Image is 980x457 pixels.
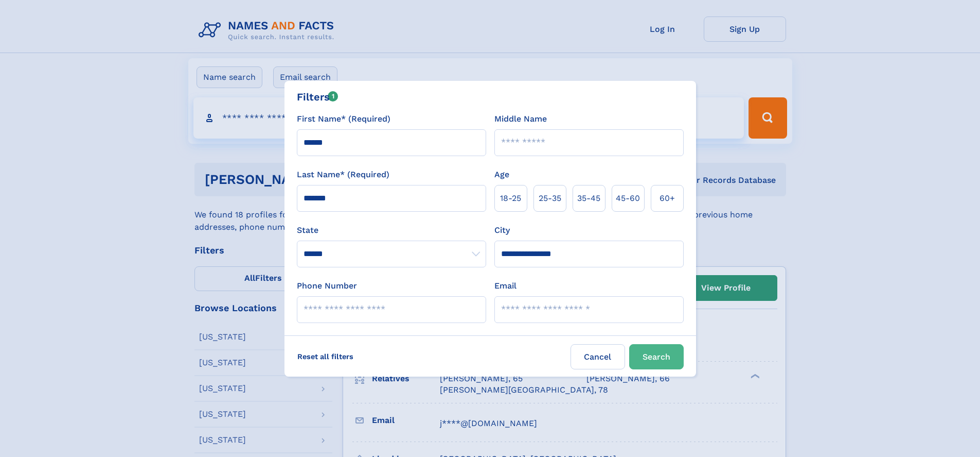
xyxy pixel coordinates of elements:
label: Age [494,168,509,181]
span: 45‑60 [616,192,640,205]
label: Reset all filters [291,344,360,369]
label: First Name* (Required) [297,113,390,125]
label: City [494,224,510,236]
span: 35‑45 [577,192,600,205]
label: Middle Name [494,113,547,125]
span: 25‑35 [539,192,561,205]
label: Cancel [571,344,625,369]
span: 60+ [660,192,675,205]
label: Phone Number [297,280,357,292]
div: Filters [297,89,338,105]
button: Search [629,344,684,369]
label: Email [494,280,516,292]
label: State [297,224,486,236]
span: 18‑25 [500,192,521,205]
label: Last Name* (Required) [297,168,389,181]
